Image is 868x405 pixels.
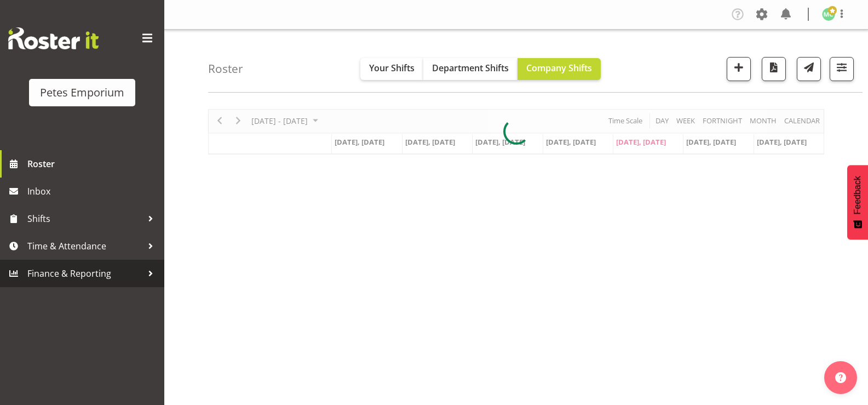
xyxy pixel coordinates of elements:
[518,58,601,80] button: Company Shifts
[27,156,159,172] span: Roster
[208,62,243,75] h4: Roster
[762,57,786,81] button: Download a PDF of the roster according to the set date range.
[797,57,821,81] button: Send a list of all shifts for the selected filtered period to all rostered employees.
[360,58,423,80] button: Your Shifts
[8,27,99,49] img: Rosterit website logo
[369,62,415,74] span: Your Shifts
[727,57,751,81] button: Add a new shift
[822,8,835,21] img: melissa-cowen2635.jpg
[40,84,124,101] div: Petes Emporium
[847,165,868,239] button: Feedback - Show survey
[830,57,854,81] button: Filter Shifts
[853,176,863,214] span: Feedback
[432,62,509,74] span: Department Shifts
[27,183,159,199] span: Inbox
[27,238,142,254] span: Time & Attendance
[526,62,592,74] span: Company Shifts
[423,58,518,80] button: Department Shifts
[27,210,142,227] span: Shifts
[835,372,846,383] img: help-xxl-2.png
[27,265,142,282] span: Finance & Reporting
